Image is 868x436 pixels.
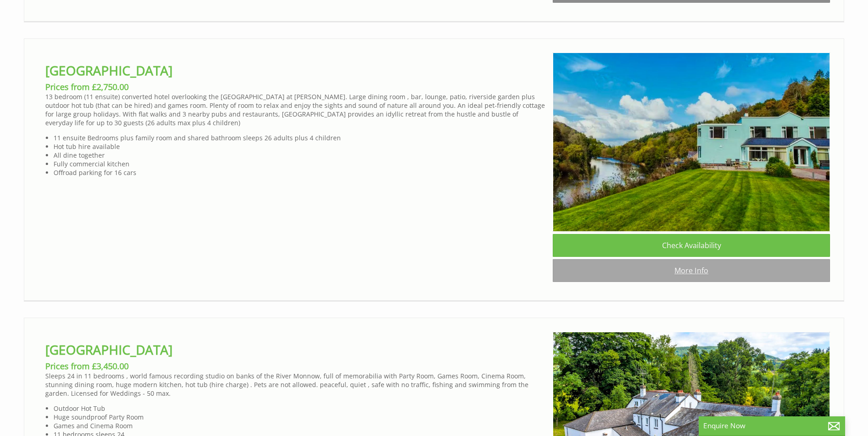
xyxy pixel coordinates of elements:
a: Check Availability [553,234,830,257]
li: Outdoor Hot Tub [54,404,545,413]
li: All dine together [54,151,545,160]
p: Sleeps 24 in 11 bedrooms , world famous recording studio on banks of the River Monnow, full of me... [45,372,545,398]
a: [GEOGRAPHIC_DATA] [45,62,173,79]
img: Wye_Rapids.original.png [553,53,830,232]
li: Hot tub hire available [54,142,545,151]
p: 13 bedroom (11 ensuite) converted hotel overlooking the [GEOGRAPHIC_DATA] at [PERSON_NAME]. Large... [45,92,545,127]
h3: Prices from £3,450.00 [45,361,545,372]
h3: Prices from £2,750.00 [45,81,545,92]
li: Fully commercial kitchen [54,160,545,168]
a: More Info [553,259,830,282]
li: Huge soundproof Party Room [54,413,545,421]
p: Enquire Now [703,421,841,431]
li: Offroad parking for 16 cars [54,168,545,177]
li: Games and Cinema Room [54,421,545,430]
li: 11 ensuite Bedrooms plus family room and shared bathroom sleeps 26 adults plus 4 children [54,133,545,142]
a: [GEOGRAPHIC_DATA] [45,341,173,358]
